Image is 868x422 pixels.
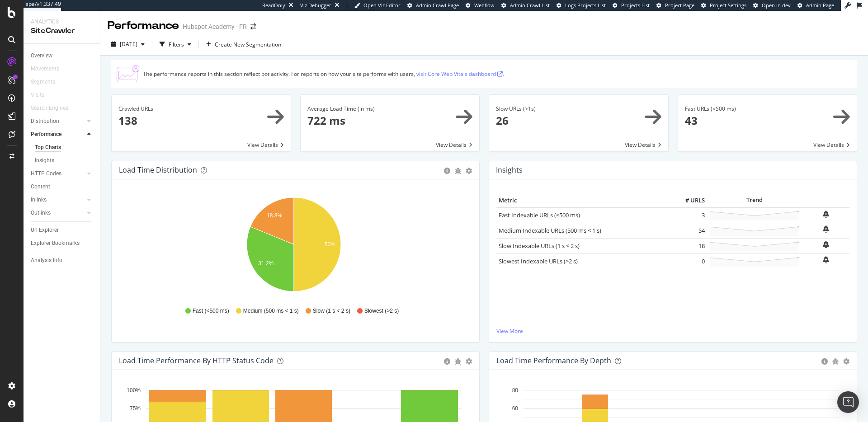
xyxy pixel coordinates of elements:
span: Open in dev [762,2,791,9]
a: Explorer Bookmarks [31,239,94,248]
div: Search Engines [31,103,68,113]
text: 31.2% [258,260,274,267]
a: Visits [31,90,53,100]
a: Top Charts [35,143,94,152]
a: Performance [31,130,85,139]
a: Open in dev [753,2,791,9]
span: Admin Page [806,2,834,9]
div: Hubspot Academy - FR [183,22,247,31]
a: View More [496,327,849,335]
a: Open Viz Editor [354,2,401,9]
span: Admin Crawl Page [416,2,459,9]
a: Segments [31,77,64,87]
span: Logs Projects List [565,2,606,9]
span: Medium (500 ms < 1 s) [243,307,299,315]
th: # URLS [671,194,707,207]
a: Webflow [466,2,495,9]
div: Open Intercom Messenger [837,391,859,413]
span: Webflow [474,2,495,9]
th: Trend [707,194,802,207]
span: Slow (1 s < 2 s) [313,307,350,315]
div: circle-info [821,358,828,365]
a: Url Explorer [31,225,94,235]
div: SiteCrawler [31,26,93,36]
div: Overview [31,51,52,61]
a: Logs Projects List [557,2,606,9]
button: [DATE] [108,37,148,52]
div: circle-info [444,168,450,174]
a: Project Settings [701,2,746,9]
span: Project Page [665,2,694,9]
td: 0 [671,253,707,269]
div: Segments [31,77,55,87]
a: Content [31,182,94,192]
span: Admin Crawl List [510,2,550,9]
a: Medium Indexable URLs (500 ms < 1 s) [499,226,601,234]
a: Projects List [613,2,650,9]
div: HTTP Codes [31,169,61,178]
div: Performance [31,130,61,139]
div: Load Time Performance by Depth [496,356,611,365]
a: Admin Page [797,2,834,9]
div: Explorer Bookmarks [31,239,80,248]
div: Movements [31,64,59,74]
div: gear [466,168,472,174]
text: 100% [127,387,141,394]
svg: A chart. [119,194,469,299]
a: Slowest Indexable URLs (>2 s) [499,257,578,265]
td: 18 [671,238,707,253]
th: Metric [496,194,671,207]
h4: Insights [496,164,523,176]
a: Search Engines [31,103,77,113]
a: Analysis Info [31,256,94,265]
span: Project Settings [710,2,746,9]
a: Inlinks [31,195,85,205]
a: visit Core Web Vitals dashboard . [416,70,504,78]
div: Insights [35,156,54,165]
div: bell-plus [823,241,829,248]
div: Content [31,182,50,192]
a: Distribution [31,117,85,126]
div: Inlinks [31,195,47,205]
div: ReadOnly: [262,2,287,9]
a: HTTP Codes [31,169,85,178]
text: 60 [512,405,519,412]
text: 18.8% [267,212,282,219]
div: Performance [108,18,179,33]
a: Admin Crawl Page [407,2,459,9]
text: 50% [325,241,335,248]
span: Open Viz Editor [363,2,401,9]
div: circle-info [444,358,450,365]
span: Slowest (>2 s) [364,307,399,315]
div: bell-plus [823,256,829,263]
text: 75% [130,405,141,412]
div: Analysis Info [31,256,62,265]
div: Load Time Distribution [119,165,197,174]
a: Fast Indexable URLs (<500 ms) [499,211,580,219]
a: Project Page [656,2,694,9]
div: Url Explorer [31,225,59,235]
div: Visits [31,90,44,100]
div: gear [466,358,472,365]
div: arrow-right-arrow-left [250,23,256,30]
a: Movements [31,64,68,74]
div: bell-plus [823,225,829,233]
button: Filters [156,37,195,52]
div: bug [455,168,461,174]
button: Create New Segmentation [203,37,285,52]
div: Top Charts [35,143,61,152]
div: The performance reports in this section reflect bot activity. For reports on how your site perfor... [143,70,504,78]
a: Insights [35,156,94,165]
td: 3 [671,207,707,223]
a: Slow Indexable URLs (1 s < 2 s) [499,242,580,250]
div: bug [455,358,461,365]
span: Create New Segmentation [215,41,281,48]
text: 80 [512,387,519,394]
a: Overview [31,51,94,61]
div: Distribution [31,117,59,126]
div: Load Time Performance by HTTP Status Code [119,356,274,365]
div: Analytics [31,18,93,26]
a: Admin Crawl List [501,2,550,9]
div: bell-plus [823,211,829,218]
